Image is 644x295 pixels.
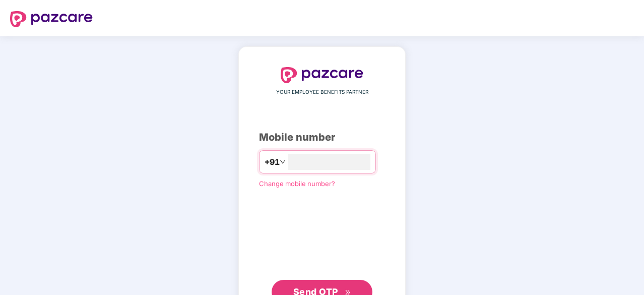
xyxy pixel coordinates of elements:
img: logo [10,11,93,27]
div: Mobile number [259,130,385,145]
img: logo [281,67,363,83]
a: Change mobile number? [259,180,335,188]
span: down [280,159,286,165]
span: +91 [265,156,280,168]
span: YOUR EMPLOYEE BENEFITS PARTNER [276,88,368,96]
